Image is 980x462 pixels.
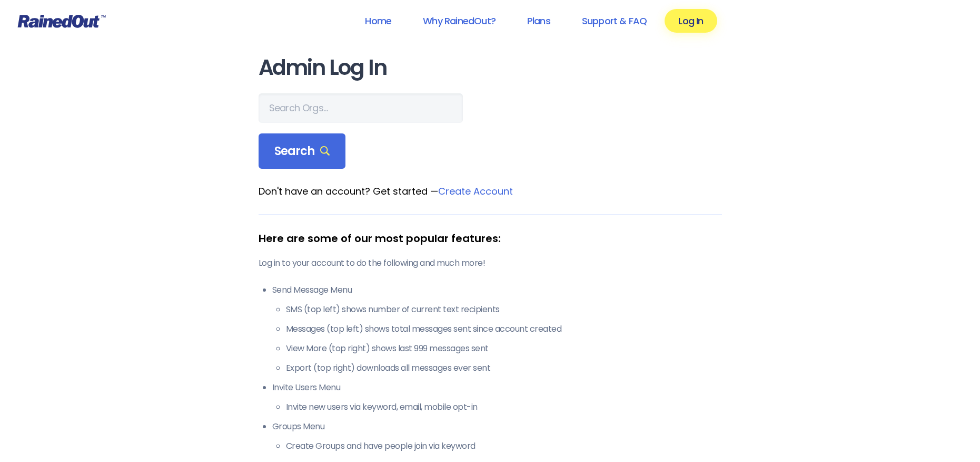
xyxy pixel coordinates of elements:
[259,133,346,169] div: Search
[351,9,405,33] a: Home
[259,257,722,269] p: Log in to your account to do the following and much more!
[568,9,660,33] a: Support & FAQ
[286,303,722,316] li: SMS (top left) shows number of current text recipients
[409,9,509,33] a: Why RainedOut?
[286,440,722,453] li: Create Groups and have people join via keyword
[286,362,722,374] li: Export (top right) downloads all messages ever sent
[438,185,513,198] a: Create Account
[259,93,463,123] input: Search Orgs…
[259,56,722,80] h1: Admin Log In
[272,284,722,374] li: Send Message Menu
[286,323,722,335] li: Messages (top left) shows total messages sent since account created
[286,342,722,355] li: View More (top right) shows last 999 messages sent
[259,230,722,246] div: Here are some of our most popular features:
[272,381,722,413] li: Invite Users Menu
[513,9,564,33] a: Plans
[286,401,722,413] li: Invite new users via keyword, email, mobile opt-in
[665,9,717,33] a: Log In
[272,420,722,453] li: Groups Menu
[274,144,330,159] span: Search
